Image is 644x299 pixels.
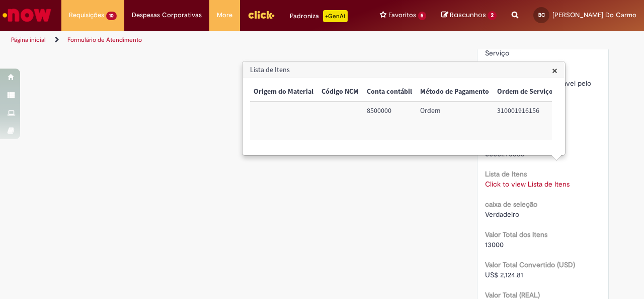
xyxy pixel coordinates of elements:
[552,65,557,76] button: Close
[485,210,519,219] span: Verdadeiro
[243,62,565,78] h3: Lista de Itens
[242,61,566,156] div: Lista de Itens
[485,169,527,178] b: Lista de Itens
[11,36,46,44] a: Página inicial
[485,180,570,189] a: Click to view Lista de Itens
[418,12,427,20] span: 5
[363,101,416,140] td: Conta contábil: 8500000
[250,83,317,101] th: Origem do Material
[485,149,525,158] span: 0000290365
[388,10,416,20] span: Favoritos
[485,48,509,57] span: Serviço
[317,83,363,101] th: Código NCM
[248,7,275,22] img: click_logo_yellow_360x200.png
[552,64,557,77] span: ×
[450,10,486,20] span: Rascunhos
[485,270,523,279] span: US$ 2,124.81
[493,83,557,101] th: Ordem de Serviço
[485,240,504,249] span: 13000
[441,11,497,20] a: Rascunhos
[317,101,363,140] td: Código NCM:
[485,260,575,269] b: Valor Total Convertido (USD)
[8,31,422,49] ul: Trilhas de página
[69,10,104,20] span: Requisições
[217,10,232,20] span: More
[493,101,557,140] td: Ordem de Serviço: 310001916156
[250,101,317,140] td: Origem do Material:
[106,12,117,20] span: 10
[485,230,547,239] b: Valor Total dos Itens
[1,5,53,25] img: ServiceNow
[290,10,348,22] div: Padroniza
[323,10,348,22] p: +GenAi
[363,83,416,101] th: Conta contábil
[538,12,545,18] span: BC
[552,11,636,19] span: [PERSON_NAME] Do Carmo
[67,36,142,44] a: Formulário de Atendimento
[416,83,493,101] th: Método de Pagamento
[485,200,537,209] b: caixa de seleção
[132,10,202,20] span: Despesas Corporativas
[488,11,497,20] span: 2
[416,101,493,140] td: Método de Pagamento: Ordem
